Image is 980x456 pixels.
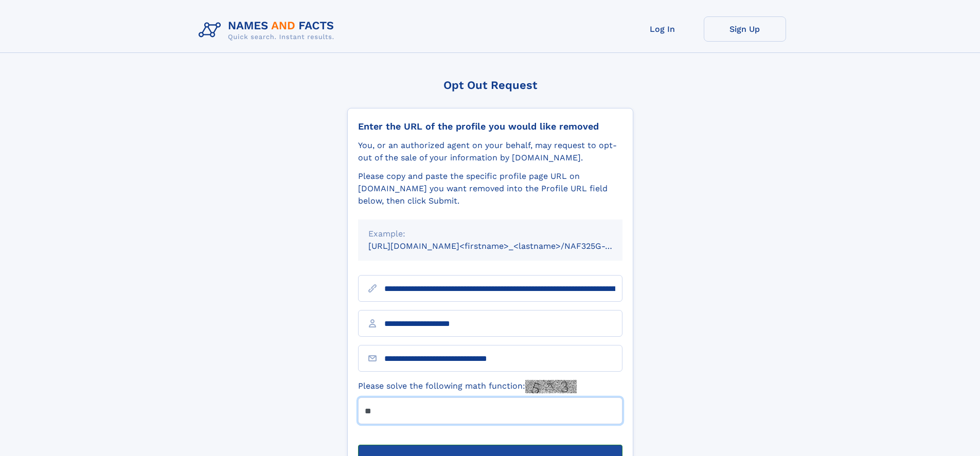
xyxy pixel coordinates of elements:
[358,139,622,164] div: You, or an authorized agent on your behalf, may request to opt-out of the sale of your informatio...
[194,16,343,44] img: Logo Names and Facts
[621,16,704,42] a: Log In
[358,121,622,132] div: Enter the URL of the profile you would like removed
[358,380,577,393] label: Please solve the following math function:
[368,228,612,240] div: Example:
[368,241,642,251] small: [URL][DOMAIN_NAME]<firstname>_<lastname>/NAF325G-xxxxxxxx
[347,79,633,92] div: Opt Out Request
[704,16,786,42] a: Sign Up
[358,170,622,207] div: Please copy and paste the specific profile page URL on [DOMAIN_NAME] you want removed into the Pr...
